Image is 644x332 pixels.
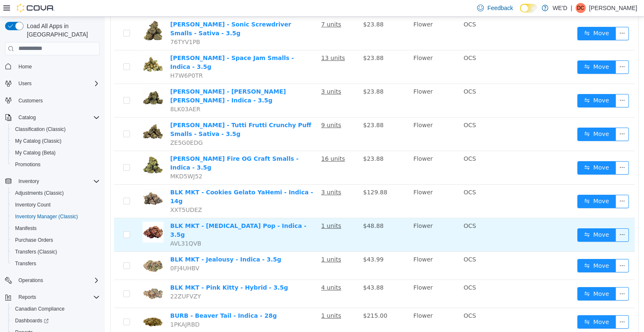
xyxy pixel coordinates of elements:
span: Home [18,63,32,70]
img: BC Smalls - Sonic Screwdriver Smalls - Sativa - 3.5g hero shot [38,3,59,24]
button: Canadian Compliance [8,303,103,315]
button: icon: swapMove [473,242,511,256]
button: icon: swapMove [473,270,511,284]
span: OCS [359,105,371,112]
button: icon: ellipsis [511,44,524,57]
span: Manifests [12,223,100,233]
span: Classification (Classic) [12,124,100,134]
span: $129.88 [258,172,283,179]
button: icon: swapMove [473,144,511,158]
span: Reports [15,292,100,302]
button: My Catalog (Classic) [8,135,103,147]
span: 8LK03AER [65,89,96,96]
button: Operations [15,275,47,285]
span: Dashboards [12,316,100,326]
td: Flower [305,34,356,67]
a: Purchase Orders [12,235,57,245]
p: | [571,3,572,13]
button: icon: ellipsis [511,242,524,256]
a: Classification (Classic) [12,124,69,134]
button: icon: ellipsis [511,144,524,158]
button: icon: ellipsis [511,298,524,312]
a: [PERSON_NAME] - [PERSON_NAME] [PERSON_NAME] - Indica - 3.5g [65,71,181,87]
span: DC [577,3,584,13]
button: Transfers [8,258,103,269]
a: [PERSON_NAME] - Sonic Screwdriver Smalls - Sativa - 3.5g [65,4,186,20]
td: Flower [305,263,356,291]
img: BLK MKT - Gastro Pop - Indica - 3.5g hero shot [38,205,59,226]
span: Promotions [15,161,41,168]
a: [PERSON_NAME] - Space Jam Smalls - Indica - 3.5g [65,38,189,53]
a: BLK MKT - Jealousy - Indica - 3.5g [65,239,177,246]
u: 7 units [216,4,236,11]
span: $48.88 [258,206,279,212]
span: $23.88 [258,4,279,11]
a: [PERSON_NAME] - Tutti Frutti Crunchy Puff Smalls - Sativa - 3.5g [65,105,206,120]
a: Inventory Manager (Classic) [12,212,81,222]
p: WE'D [553,3,567,13]
u: 16 units [216,139,240,145]
span: 1PKAJRBD [65,304,95,311]
button: icon: ellipsis [511,77,524,91]
span: Inventory Count [12,200,100,210]
span: Inventory [15,176,100,186]
button: icon: swapMove [473,111,511,124]
span: Adjustments (Classic) [15,190,64,196]
span: Customers [15,95,100,106]
a: BLK MKT - Cookies Gelato YaHemi - Indica - 14g [65,172,208,188]
span: My Catalog (Beta) [12,148,100,158]
a: Manifests [12,223,40,233]
span: Transfers (Classic) [15,248,57,255]
span: Reports [18,294,36,301]
a: Transfers [12,259,39,269]
a: BLK MKT - Pink Kitty - Hybrid - 3.5g [65,267,183,274]
button: Adjustments (Classic) [8,187,103,199]
span: Catalog [18,114,36,121]
span: Classification (Classic) [15,126,66,133]
img: BC Smalls - White Fire OG Craft Smalls - Indica - 3.5g hero shot [38,138,59,159]
button: icon: ellipsis [511,111,524,124]
span: My Catalog (Beta) [15,149,56,156]
button: Inventory [2,175,103,187]
span: OCS [359,267,371,274]
button: Home [2,60,103,73]
img: Cova [17,4,55,12]
button: icon: swapMove [473,10,511,24]
img: BC Smalls - Tutti Frutti Crunchy Puff Smalls - Sativa - 3.5g hero shot [38,104,59,125]
img: BC Smalls - Space Jam Smalls - Indica - 3.5g hero shot [38,37,59,58]
span: Purchase Orders [15,237,53,243]
span: Purchase Orders [12,235,100,245]
a: BURB - Beaver Tail - Indica - 28g [65,295,172,302]
img: BLK MKT - Pink Kitty - Hybrid - 3.5g hero shot [38,267,59,288]
a: Canadian Compliance [12,304,68,314]
input: Dark Mode [520,4,538,13]
td: Flower [305,134,356,168]
button: icon: swapMove [473,44,511,57]
td: Flower [305,235,356,263]
button: icon: swapMove [473,298,511,312]
button: icon: ellipsis [511,178,524,191]
a: Dashboards [12,316,52,326]
span: OCS [359,295,371,302]
button: icon: ellipsis [511,10,524,24]
span: Canadian Compliance [12,304,100,314]
span: Adjustments (Classic) [12,188,100,198]
span: H7W6P0TR [65,55,98,62]
span: Canadian Compliance [15,306,65,312]
img: BURB - Beaver Tail - Indica - 28g hero shot [38,295,59,316]
button: Catalog [15,112,39,123]
span: Users [15,78,100,89]
a: Promotions [12,159,44,170]
span: Load All Apps in [GEOGRAPHIC_DATA] [23,22,100,39]
span: OCS [359,206,371,212]
span: Transfers [15,260,36,267]
button: icon: ellipsis [511,270,524,284]
u: 3 units [216,71,236,78]
button: Inventory Manager (Classic) [8,211,103,222]
a: My Catalog (Beta) [12,148,59,158]
u: 13 units [216,38,240,44]
button: Customers [2,94,103,107]
a: My Catalog (Classic) [12,136,65,146]
span: $23.88 [258,105,279,112]
div: David Chu [576,3,586,13]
